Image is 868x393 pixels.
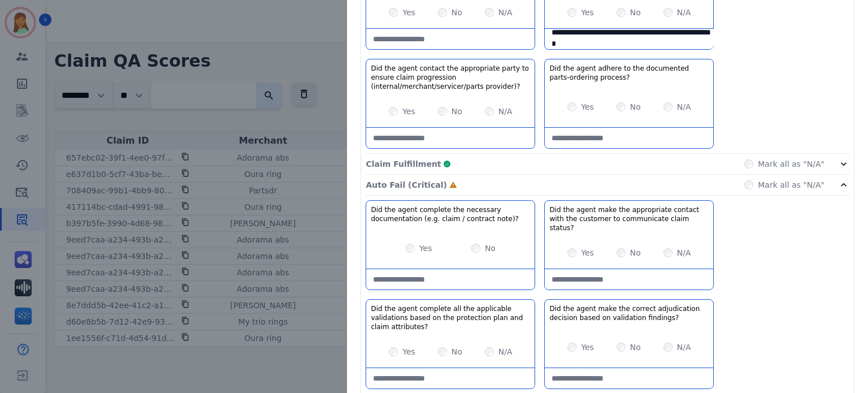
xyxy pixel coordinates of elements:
label: No [452,346,462,357]
label: No [485,243,496,254]
label: No [630,247,641,258]
label: Yes [402,346,415,357]
label: No [630,101,641,113]
label: N/A [677,101,691,113]
label: No [452,7,462,18]
label: N/A [498,346,513,357]
label: Yes [402,7,415,18]
p: Auto Fail (Critical) [366,179,446,191]
h3: Did the agent make the appropriate contact with the customer to communicate claim status? [549,205,709,232]
h3: Did the agent contact the appropriate party to ensure claim progression (internal/merchant/servic... [371,64,530,91]
h3: Did the agent make the correct adjudication decision based on validation findings? [549,304,709,322]
label: N/A [498,7,513,18]
label: Mark all as "N/A" [758,179,824,191]
label: N/A [677,247,691,258]
label: Mark all as "N/A" [758,158,824,170]
label: Yes [402,106,415,117]
label: N/A [498,106,513,117]
label: N/A [677,342,691,353]
h3: Did the agent complete all the applicable validations based on the protection plan and claim attr... [371,304,530,331]
label: Yes [581,342,594,353]
label: Yes [581,101,594,113]
h3: Did the agent adhere to the documented parts-ordering process? [549,64,709,82]
label: No [630,7,641,18]
label: No [452,106,462,117]
label: N/A [677,7,691,18]
label: Yes [581,247,594,258]
label: No [630,342,641,353]
label: Yes [581,7,594,18]
p: Claim Fulfillment [366,158,441,170]
label: Yes [419,243,432,254]
h3: Did the agent complete the necessary documentation (e.g. claim / contract note)? [371,205,530,223]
